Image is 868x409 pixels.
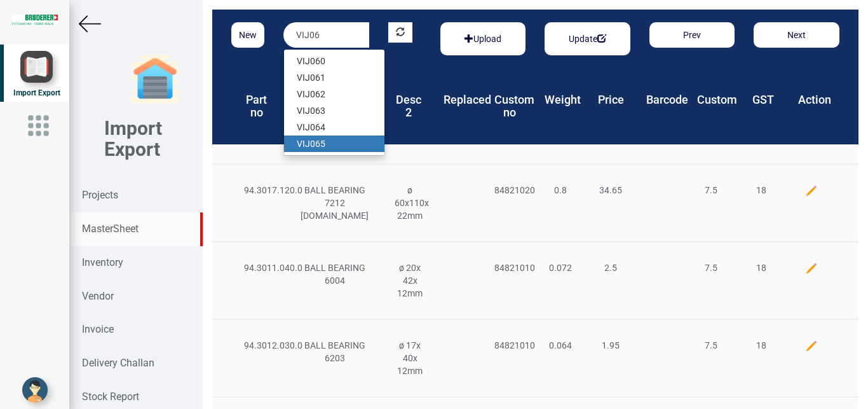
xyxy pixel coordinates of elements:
button: Next [754,22,839,48]
strong: VIJ06 [297,122,320,132]
div: 7.5 [686,261,736,274]
div: 18 [736,184,786,197]
h4: Action [798,94,830,106]
div: ø 20x 42x 12mm [385,261,435,300]
h4: Custom no [494,94,526,119]
h4: GST [747,94,779,106]
h4: Weight [545,94,576,106]
div: 7.5 [686,184,736,197]
h4: Price [595,94,627,106]
div: Basic example [440,22,526,55]
div: 0.072 [535,261,585,274]
h4: Desc 2 [393,94,424,119]
div: 84821010 [485,339,535,352]
b: Import Export [104,117,162,160]
div: 1.95 [585,339,635,352]
button: Upload [457,29,509,49]
strong: VIJ06 [297,56,320,66]
img: garage-closed.png [130,54,180,105]
div: 94.3012.030.0 [234,339,285,352]
strong: VIJ06 [297,89,320,99]
div: 94.3011.040.0 [234,261,285,274]
a: VIJ064 [284,119,384,135]
img: edit.png [805,184,818,197]
a: VIJ065 [284,135,384,152]
strong: VIJ06 [297,106,320,116]
strong: MasterSheet [82,223,139,235]
div: BALL BEARING 7212 [DOMAIN_NAME] [285,184,385,222]
a: VIJ061 [284,69,384,86]
strong: Delivery Challan [82,357,154,369]
button: New [231,22,264,48]
div: 34.65 [585,184,635,197]
strong: Projects [82,189,118,201]
img: edit.png [805,262,818,275]
strong: Invoice [82,323,114,335]
a: VIJ063 [284,102,384,119]
h4: Barcode [646,94,678,106]
button: Update [561,29,614,49]
div: 18 [736,261,786,274]
div: ø 17x 40x 12mm [385,339,435,377]
div: 7.5 [686,339,736,352]
div: ø 60x110x 22mm [385,184,435,222]
div: BALL BEARING 6004 [285,261,385,287]
div: 2.5 [585,261,635,274]
div: BALL BEARING 6203 [285,339,385,364]
strong: Inventory [82,256,123,268]
h4: Custom [697,94,729,106]
div: 0.8 [535,184,585,197]
div: 84821010 [485,261,535,274]
div: 94.3017.120.0 [234,184,285,197]
img: edit.png [805,340,818,352]
strong: VIJ06 [297,73,320,83]
button: Prev [649,22,735,48]
div: 18 [736,339,786,352]
strong: VIJ06 [297,139,320,149]
div: 0.064 [535,339,585,352]
strong: Vendor [82,290,114,302]
strong: Stock Report [82,391,139,403]
span: Import Export [13,88,60,97]
input: Serach by product part no [283,22,369,48]
h4: Part no [241,94,273,119]
div: Basic example [545,22,630,55]
div: 84821020 [485,184,535,197]
a: VIJ060 [284,53,384,69]
h4: Replaced [444,94,475,106]
a: VIJ062 [284,86,384,102]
